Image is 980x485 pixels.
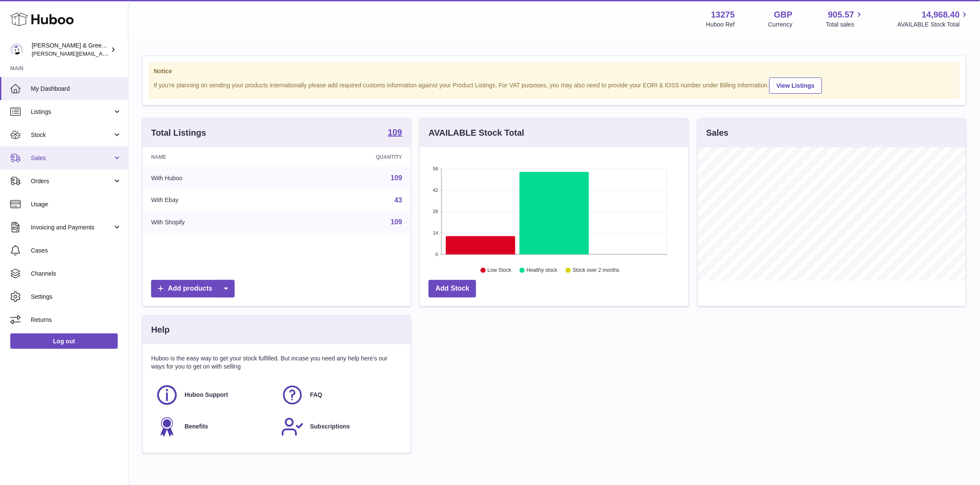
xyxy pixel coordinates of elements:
span: Sales [31,154,113,162]
a: 43 [395,196,402,204]
strong: 13275 [711,9,735,21]
text: Low Stock [488,268,512,274]
a: 109 [391,218,402,226]
text: 56 [433,166,438,171]
td: With Shopify [143,211,287,233]
text: 14 [433,230,438,235]
text: 0 [436,252,438,257]
a: FAQ [281,384,398,407]
strong: GBP [774,9,792,21]
th: Quantity [287,147,411,167]
span: Cases [31,247,122,255]
span: Settings [31,293,122,301]
p: Huboo is the easy way to get your stock fulfilled. But incase you need any help here's our ways f... [151,354,402,371]
span: Stock [31,131,113,139]
a: Add Stock [429,280,476,298]
span: Returns [31,316,122,324]
a: 109 [388,128,402,138]
h3: Total Listings [151,127,206,139]
span: 14,968.40 [922,9,960,21]
span: Huboo Support [185,391,228,399]
a: Subscriptions [281,415,398,438]
a: View Listings [769,77,822,94]
span: Invoicing and Payments [31,223,113,232]
td: With Ebay [143,189,287,211]
h3: AVAILABLE Stock Total [429,127,524,139]
text: Healthy stock [527,268,558,274]
div: Currency [769,21,793,29]
h3: Help [151,324,170,336]
span: Subscriptions [310,423,350,431]
span: 905.57 [828,9,854,21]
a: Benefits [155,415,272,438]
text: Stock over 2 months [573,268,620,274]
span: AVAILABLE Stock Total [897,21,970,29]
td: With Huboo [143,167,287,189]
strong: Notice [154,67,955,75]
div: [PERSON_NAME] & Green Ltd [32,42,109,58]
span: FAQ [310,391,322,399]
span: Orders [31,177,113,185]
span: Usage [31,200,122,208]
span: Benefits [185,423,208,431]
text: 42 [433,187,438,193]
img: ellen@bluebadgecompany.co.uk [10,43,23,56]
a: 905.57 Total sales [826,9,864,29]
a: 109 [391,174,402,182]
span: Listings [31,108,113,116]
a: Log out [10,333,118,349]
div: If you're planning on sending your products internationally please add required customs informati... [154,76,955,94]
a: 14,968.40 AVAILABLE Stock Total [897,9,970,29]
span: My Dashboard [31,85,122,93]
span: [PERSON_NAME][EMAIL_ADDRESS][DOMAIN_NAME] [32,50,172,57]
a: Huboo Support [155,384,272,407]
th: Name [143,147,287,167]
h3: Sales [706,127,729,139]
text: 28 [433,209,438,214]
strong: 109 [388,128,402,137]
span: Channels [31,270,122,278]
div: Huboo Ref [706,21,735,29]
span: Total sales [826,21,864,29]
a: Add products [151,280,235,298]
